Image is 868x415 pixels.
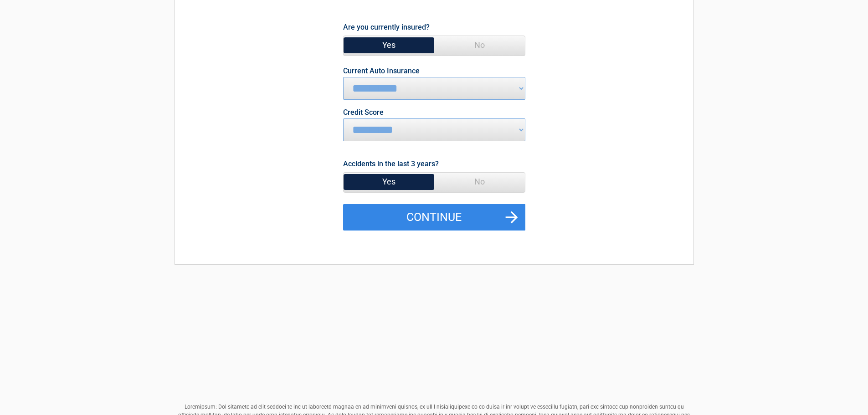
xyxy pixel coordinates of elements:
button: Continue [343,204,525,231]
label: Are you currently insured? [343,21,430,33]
span: No [434,173,525,191]
span: Yes [344,36,434,54]
span: No [434,36,525,54]
label: Credit Score [343,109,384,116]
label: Current Auto Insurance [343,67,420,75]
label: Accidents in the last 3 years? [343,158,439,170]
span: Yes [344,173,434,191]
